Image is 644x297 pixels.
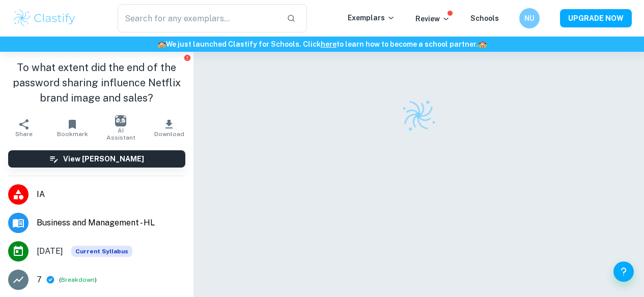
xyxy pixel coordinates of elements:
a: Schools [470,14,499,22]
button: Help and Feedback [613,261,634,282]
span: Current Syllabus [71,246,132,257]
span: 🏫 [478,40,487,48]
span: Bookmark [57,130,88,138]
input: Search for any exemplars... [118,4,278,32]
span: Download [154,130,184,138]
h1: To what extent did the end of the password sharing influence Netflix brand image and sales? [8,60,185,106]
p: 7 [37,274,42,286]
button: Bookmark [48,114,97,142]
button: View [PERSON_NAME] [8,150,185,168]
h6: We just launched Clastify for Schools. Click to learn how to become a school partner. [2,39,642,50]
span: Share [15,130,33,138]
button: UPGRADE NOW [560,9,632,27]
h6: View [PERSON_NAME] [63,153,144,164]
button: Breakdown [61,275,95,284]
img: AI Assistant [115,115,126,126]
img: Clastify logo [12,8,77,28]
p: Review [415,13,450,24]
button: NU [519,8,540,28]
span: 🏫 [157,40,166,48]
span: Business and Management - HL [37,217,185,229]
img: Clastify logo [397,93,441,138]
span: AI Assistant [103,127,139,141]
h6: NU [524,13,536,24]
div: This exemplar is based on the current syllabus. Feel free to refer to it for inspiration/ideas wh... [71,246,132,257]
p: Exemplars [348,12,395,23]
button: Download [145,114,193,142]
span: ( ) [59,275,97,285]
a: here [321,40,337,48]
button: AI Assistant [97,114,145,142]
button: Report issue [184,54,191,61]
span: [DATE] [37,245,63,257]
span: IA [37,188,185,201]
